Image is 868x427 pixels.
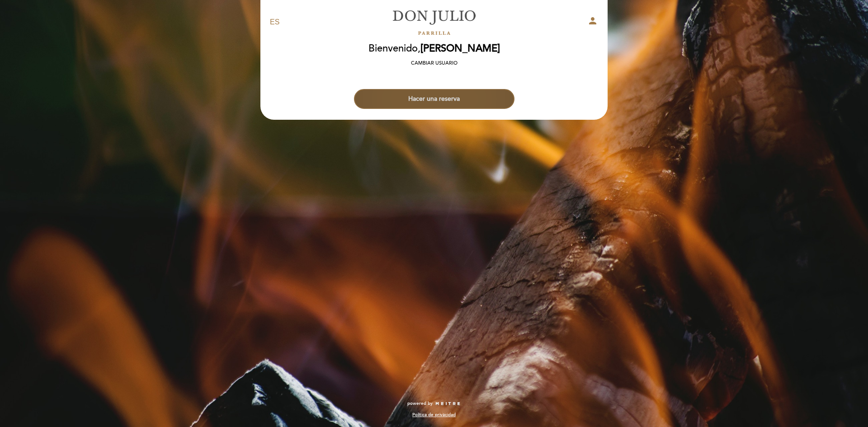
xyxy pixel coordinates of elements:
a: [PERSON_NAME] [377,10,491,35]
h2: Bienvenido, [368,43,500,54]
img: MEITRE [435,402,461,406]
a: powered by [407,400,461,407]
button: Cambiar usuario [408,59,460,67]
i: person [587,15,598,26]
span: [PERSON_NAME] [420,42,500,55]
button: person [587,15,598,29]
span: powered by [407,400,433,407]
a: Política de privacidad [412,412,456,418]
button: Hacer una reserva [354,89,514,109]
